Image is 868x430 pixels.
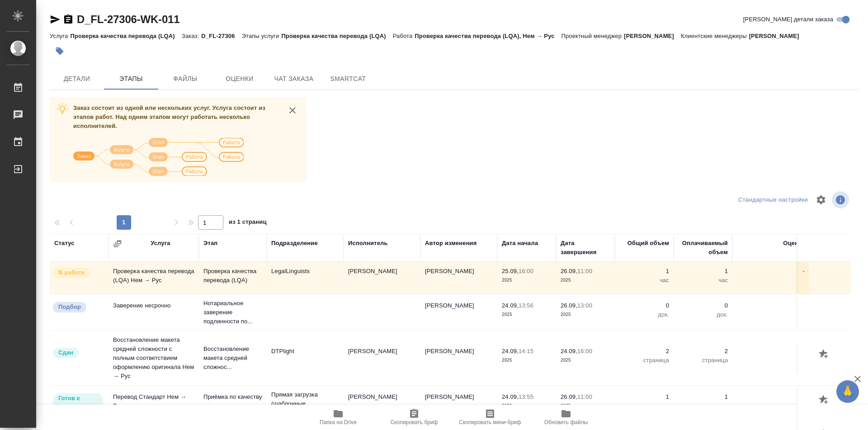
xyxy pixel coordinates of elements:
[242,33,282,39] p: Этапы услуги
[63,14,74,25] button: Скопировать ссылку
[77,13,179,25] a: D_FL-27306-WK-011
[561,402,610,411] p: 2025
[736,193,810,207] div: split button
[108,297,199,328] td: Заверение несрочно
[203,239,217,248] div: Этап
[678,356,728,365] p: страница
[452,405,528,430] button: Скопировать мини-бриф
[561,33,624,39] p: Проектный менеджер
[151,239,170,248] div: Услуга
[108,388,199,420] td: Перевод Стандарт Нем → Рус
[619,347,669,356] p: 2
[54,239,75,248] div: Статус
[624,33,681,39] p: [PERSON_NAME]
[50,33,70,39] p: Услуга
[267,386,344,422] td: Прямая загрузка (шаблонные документы)
[390,419,438,425] span: Скопировать бриф
[577,268,592,274] p: 11:00
[73,104,265,129] span: Заказ состоит из одной или нескольких услуг. Услуга состоит из этапов работ. Над одним этапом мог...
[344,342,420,374] td: [PERSON_NAME]
[619,267,669,276] p: 1
[55,73,99,85] span: Детали
[415,33,561,39] p: Проверка качества перевода (LQA), Нем → Рус
[300,405,376,430] button: Папка на Drive
[326,73,370,85] span: SmartCat
[678,347,728,356] p: 2
[376,405,452,430] button: Скопировать бриф
[840,382,855,401] span: 🙏
[286,104,299,117] button: close
[678,310,728,319] p: док.
[619,301,669,310] p: 0
[561,393,577,400] p: 26.09,
[203,392,262,402] p: Приёмка по качеству
[743,15,833,24] span: [PERSON_NAME] детали заказа
[619,356,669,365] p: страница
[393,33,415,39] p: Работа
[502,393,519,400] p: 24.09,
[561,268,577,274] p: 26.09,
[420,262,497,294] td: [PERSON_NAME]
[561,310,610,319] p: 2025
[502,310,552,319] p: 2025
[502,402,552,411] p: 2025
[561,302,577,309] p: 26.09,
[561,276,610,285] p: 2025
[627,239,669,248] div: Общий объем
[50,41,70,61] button: Добавить тэг
[519,302,533,309] p: 13:56
[108,262,199,294] td: Проверка качества перевода (LQA) Нем → Рус
[577,302,592,309] p: 13:00
[108,331,199,385] td: Восстановление макета средней сложности с полным соответствием оформлению оригинала Нем → Рус
[783,239,805,248] div: Оценка
[420,342,497,374] td: [PERSON_NAME]
[561,348,577,354] p: 24.09,
[577,348,592,354] p: 16:00
[544,419,588,425] span: Обновить файлы
[50,14,61,25] button: Скопировать ссылку для ЯМессенджера
[619,276,669,285] p: час
[519,393,533,400] p: 13:55
[502,356,552,365] p: 2025
[218,73,261,85] span: Оценки
[502,239,538,248] div: Дата начала
[681,33,749,39] p: Клиентские менеджеры
[561,356,610,365] p: 2025
[619,310,669,319] p: док.
[816,347,832,362] button: Добавить оценку
[109,73,153,85] span: Этапы
[58,348,73,357] p: Сдан
[678,402,728,411] p: слово
[267,262,344,294] td: LegalLinguists
[678,239,728,257] div: Оплачиваемый объем
[58,268,85,277] p: В работе
[203,299,262,326] p: Нотариальное заверение подлинности по...
[561,239,610,257] div: Дата завершения
[344,388,420,420] td: [PERSON_NAME]
[502,302,519,309] p: 24.09,
[70,33,181,39] p: Проверка качества перевода (LQA)
[459,419,521,425] span: Скопировать мини-бриф
[502,268,519,274] p: 25.09,
[678,301,728,310] p: 0
[348,239,388,248] div: Исполнитель
[420,297,497,328] td: [PERSON_NAME]
[320,419,357,425] span: Папка на Drive
[836,380,859,403] button: 🙏
[832,191,851,208] span: Посмотреть информацию
[519,268,533,274] p: 16:00
[281,33,392,39] p: Проверка качества перевода (LQA)
[164,73,207,85] span: Файлы
[182,33,201,39] p: Заказ:
[203,267,262,285] p: Проверка качества перевода (LQA)
[344,262,420,294] td: [PERSON_NAME]
[58,302,81,312] p: Подбор
[678,267,728,276] p: 1
[502,276,552,285] p: 2025
[519,348,533,354] p: 14:15
[749,33,806,39] p: [PERSON_NAME]
[271,239,318,248] div: Подразделение
[528,405,604,430] button: Обновить файлы
[203,345,262,372] p: Восстановление макета средней сложнос...
[113,239,122,248] button: Сгруппировать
